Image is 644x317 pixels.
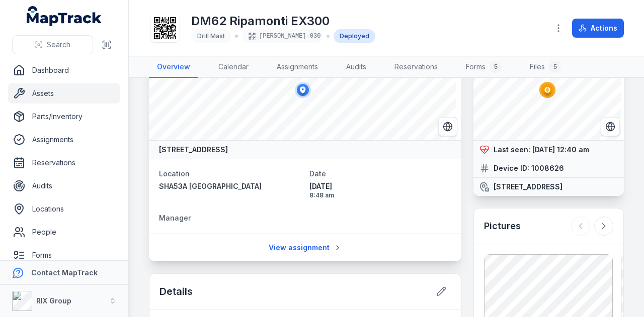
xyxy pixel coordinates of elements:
[269,57,326,78] a: Assignments
[522,57,569,78] a: Files5
[473,40,621,140] canvas: Map
[12,35,93,54] button: Search
[532,145,589,154] time: 23/09/2025, 12:40:50 am
[159,182,262,190] span: SHA53A [GEOGRAPHIC_DATA]
[159,169,190,178] span: Location
[36,296,71,305] strong: RIX Group
[8,176,120,196] a: Audits
[27,6,102,26] a: MapTrack
[159,284,193,298] h2: Details
[309,169,326,178] span: Date
[494,163,529,173] strong: Device ID:
[490,61,502,73] div: 5
[159,145,228,155] strong: [STREET_ADDRESS]
[8,153,120,173] a: Reservations
[572,19,624,38] button: Actions
[484,219,521,233] h3: Pictures
[494,182,562,192] strong: [STREET_ADDRESS]
[458,57,510,78] a: Forms5
[8,107,120,127] a: Parts/Inventory
[334,29,375,43] div: Deployed
[242,29,323,43] div: [PERSON_NAME]-030
[8,245,120,265] a: Forms
[197,32,225,40] span: Drill Mast
[47,40,70,50] span: Search
[149,57,198,78] a: Overview
[549,61,561,73] div: 5
[338,57,374,78] a: Audits
[8,222,120,242] a: People
[532,145,589,154] span: [DATE] 12:40 am
[8,199,120,219] a: Locations
[531,163,564,173] strong: 1008626
[309,181,452,199] time: 01/09/2025, 8:48:51 am
[210,57,257,78] a: Calendar
[191,13,375,29] h1: DM62 Ripamonti EX300
[438,117,457,136] button: Switch to Satellite View
[309,191,452,199] span: 8:48 am
[159,181,301,191] a: SHA53A [GEOGRAPHIC_DATA]
[8,60,120,80] a: Dashboard
[494,145,530,155] strong: Last seen:
[8,83,120,103] a: Assets
[31,268,98,277] strong: Contact MapTrack
[8,130,120,150] a: Assignments
[601,117,620,136] button: Switch to Satellite View
[262,238,348,257] a: View assignment
[386,57,446,78] a: Reservations
[149,40,456,140] canvas: Map
[159,214,191,222] span: Manager
[309,181,452,191] span: [DATE]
